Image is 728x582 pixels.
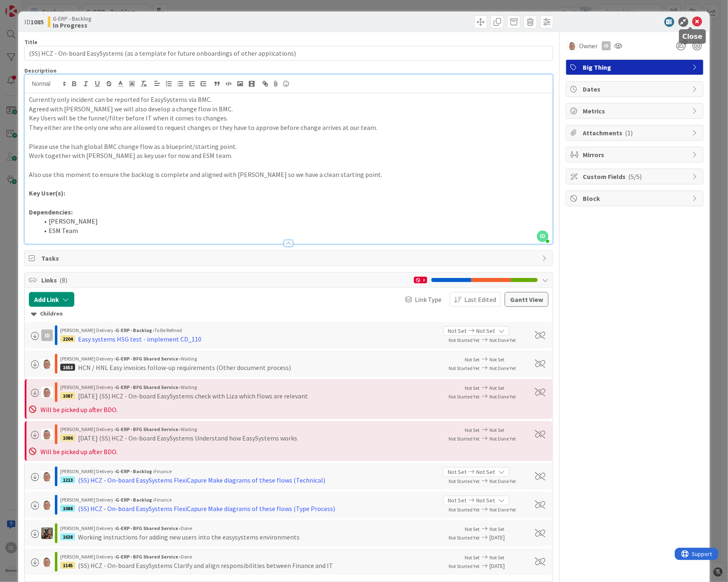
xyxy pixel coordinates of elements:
[78,504,335,514] div: (SS) HCZ - On-board EasySystems FlexiCapure Make diagrams of these flows (Type Process)
[489,562,526,570] span: [DATE]
[29,142,548,151] p: Please use the Isah global BMC change flow as a blueprint/starting point.
[116,554,181,560] b: G-ERP - BFG Shared Service ›
[154,468,172,474] span: Finance
[465,427,480,433] span: Not Set
[449,507,480,513] span: Not Started Yet
[31,309,546,318] div: Children
[24,67,57,74] span: Description
[29,123,548,132] p: They either are the only one who are allowed to request changes or they have to approve before ch...
[181,525,192,531] span: Done
[583,84,688,94] span: Dates
[449,478,480,484] span: Not Started Yet
[476,468,495,476] span: Not Set
[60,335,75,342] div: 2204
[116,525,181,531] b: G-ERP - BFG Shared Service ›
[60,434,75,441] div: 1086
[154,327,182,333] span: To Be Refined
[116,327,154,333] b: G-ERP - Backlog ›
[29,189,65,197] strong: Key User(s):
[60,384,116,390] span: [PERSON_NAME] Delivery ›
[448,496,466,505] span: Not Set
[60,426,116,432] span: [PERSON_NAME] Delivery ›
[181,356,197,362] span: Waiting
[489,478,516,484] span: Not Done Yet
[60,327,116,333] span: [PERSON_NAME] Delivery ›
[567,41,577,51] img: lD
[602,41,611,50] div: ID
[476,327,495,335] span: Not Set
[41,499,53,511] img: lD
[78,363,291,372] div: HCN / HNL Easy invoices follow-up requirements (Other document process)
[78,391,308,401] div: [DATE] (SS) HCZ - On-board EasySystems check with Liza which flows are relevant
[537,231,548,242] span: ID
[116,384,181,390] b: G-ERP - BFG Shared Service ›
[40,448,118,456] span: Will be picked up after BDO.
[489,554,504,561] span: Not Set
[78,532,300,542] div: Working instructions for adding new users into the easysystems environments
[415,295,442,304] span: Link Type
[505,292,548,307] button: Gantt View
[78,561,333,570] div: (SS) HCZ - On-board EasySystems Clarify and align responsibilities between Finance and IT
[41,386,53,398] img: lD
[448,327,466,335] span: Not Set
[449,563,480,569] span: Not Started Yet
[489,507,516,513] span: Not Done Yet
[60,468,116,474] span: [PERSON_NAME] Delivery ›
[583,62,688,72] span: Big Thing
[60,533,75,540] div: 1638
[29,151,548,160] p: Work together with [PERSON_NAME] as key user for now and ESM team.
[78,475,325,485] div: (SS) HCZ - On-board EasySystems FlexiCapure Make diagrams of these flows (Technical)
[476,496,495,505] span: Not Set
[449,436,480,442] span: Not Started Yet
[60,476,75,483] div: 1213
[465,356,480,363] span: Not Set
[583,172,688,181] span: Custom Fields
[59,276,67,284] span: ( 8 )
[39,226,548,236] li: ESM Team
[29,113,548,123] p: Key Users will be the funnel/filter before IT when it comes to changes.
[414,277,427,283] div: 2
[60,505,75,512] div: 1088
[464,295,496,304] span: Last Edited
[489,427,504,433] span: Not Set
[41,275,410,285] span: Links
[489,436,516,442] span: Not Done Yet
[41,528,53,539] img: VK
[181,426,197,432] span: Waiting
[465,554,480,561] span: Not Set
[39,217,548,226] li: [PERSON_NAME]
[60,554,116,560] span: [PERSON_NAME] Delivery ›
[60,364,75,371] div: 1653
[60,562,75,569] div: 1145
[41,556,53,568] img: lD
[583,150,688,160] span: Mirrors
[60,525,116,531] span: [PERSON_NAME] Delivery ›
[31,18,44,26] b: 1085
[449,393,480,400] span: Not Started Yet
[625,129,633,137] span: ( 1 )
[116,356,181,362] b: G-ERP - BFG Shared Service ›
[181,554,192,560] span: Done
[583,106,688,116] span: Metrics
[489,365,516,371] span: Not Done Yet
[29,208,73,216] strong: Dependencies:
[450,292,501,307] button: Last Edited
[489,337,516,343] span: Not Done Yet
[683,33,703,40] h5: Close
[24,46,553,61] input: type card name here...
[448,468,466,476] span: Not Set
[489,526,504,532] span: Not Set
[583,193,688,203] span: Block
[628,172,642,181] span: ( 5/5 )
[181,384,197,390] span: Waiting
[489,385,504,391] span: Not Set
[154,497,172,503] span: Finance
[583,128,688,138] span: Attachments
[579,41,598,51] span: Owner
[60,356,116,362] span: [PERSON_NAME] Delivery ›
[449,337,480,343] span: Not Started Yet
[41,253,538,263] span: Tasks
[78,334,201,344] div: Easy systems HSG test - implement CD_110
[29,104,548,114] p: Agreed with [PERSON_NAME] we will also develop a change flow in BMC.
[449,535,480,541] span: Not Started Yet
